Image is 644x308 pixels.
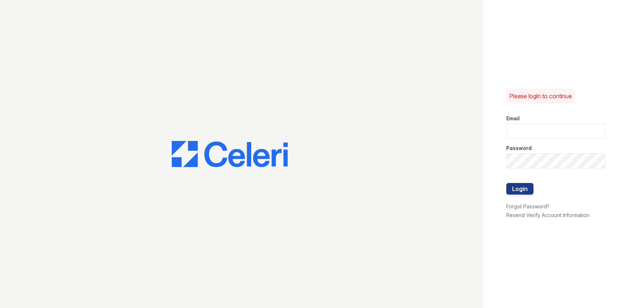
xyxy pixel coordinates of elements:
a: Resend Verify Account Information [506,212,589,218]
button: Login [506,183,533,195]
a: Forgot Password? [506,203,549,209]
label: Email [506,115,520,122]
p: Please login to continue [509,92,572,100]
label: Password [506,145,532,152]
img: CE_Logo_Blue-a8612792a0a2168367f1c8372b55b34899dd931a85d93a1a3d3e32e68fde9ad4.png [172,141,288,167]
